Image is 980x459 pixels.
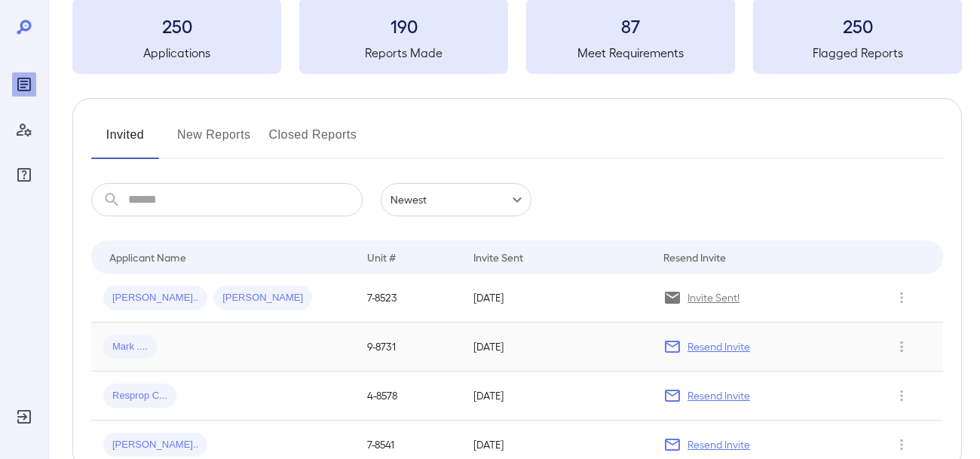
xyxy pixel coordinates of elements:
[72,44,281,62] h5: Applications
[663,248,726,266] div: Resend Invite
[367,248,396,266] div: Unit #
[269,123,357,159] button: Closed Reports
[12,118,36,142] div: Manage Users
[890,433,914,457] button: Row Actions
[12,163,36,187] div: FAQ
[890,384,914,408] button: Row Actions
[688,437,750,452] p: Resend Invite
[890,335,914,359] button: Row Actions
[355,372,461,421] td: 4-8578
[461,274,651,323] td: [DATE]
[355,274,461,323] td: 7-8523
[91,123,159,159] button: Invited
[103,291,207,305] span: [PERSON_NAME]..
[753,44,962,62] h5: Flagged Reports
[103,438,207,452] span: [PERSON_NAME]..
[461,372,651,421] td: [DATE]
[12,405,36,429] div: Log Out
[688,290,740,305] p: Invite Sent!
[753,14,962,38] h3: 250
[355,323,461,372] td: 9-8731
[103,340,157,354] span: Mark ....
[688,339,750,354] p: Resend Invite
[473,248,523,266] div: Invite Sent
[299,14,508,38] h3: 190
[526,44,735,62] h5: Meet Requirements
[299,44,508,62] h5: Reports Made
[213,291,312,305] span: [PERSON_NAME]
[109,248,186,266] div: Applicant Name
[688,388,750,403] p: Resend Invite
[381,183,531,216] div: Newest
[461,323,651,372] td: [DATE]
[103,389,176,403] span: Resprop C...
[890,286,914,310] button: Row Actions
[177,123,251,159] button: New Reports
[526,14,735,38] h3: 87
[12,72,36,96] div: Reports
[72,14,281,38] h3: 250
